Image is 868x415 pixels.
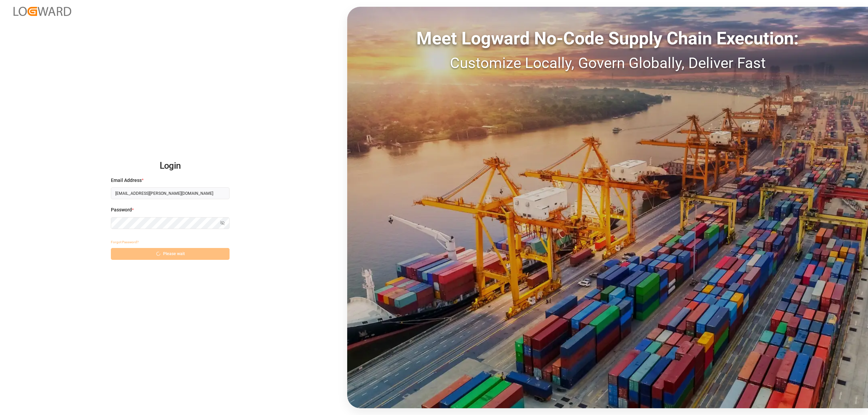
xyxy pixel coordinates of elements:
[347,52,868,74] div: Customize Locally, Govern Globally, Deliver Fast
[111,187,230,199] input: Enter your email
[14,7,71,16] img: Logward_new_orange.png
[111,206,132,213] span: Password
[111,177,142,184] span: Email Address
[111,155,230,177] h2: Login
[347,25,868,52] div: Meet Logward No-Code Supply Chain Execution:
